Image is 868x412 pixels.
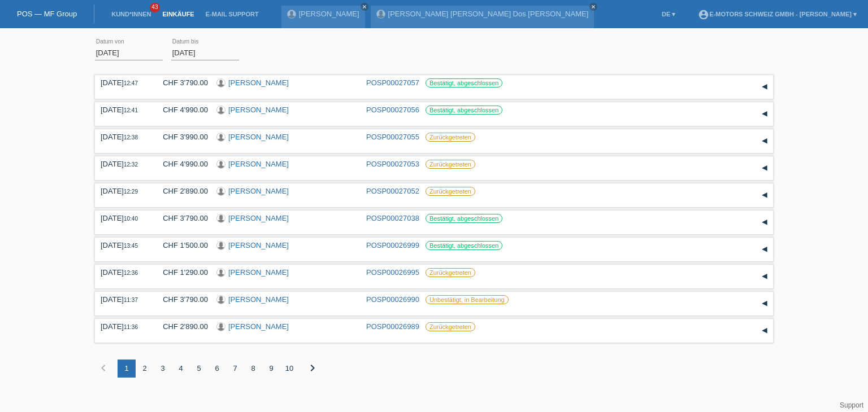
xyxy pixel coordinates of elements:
div: 6 [208,360,226,378]
span: 11:36 [124,324,138,330]
a: account_circleE-Motors Schweiz GmbH - [PERSON_NAME] ▾ [692,11,862,17]
a: Einkäufe [157,11,199,17]
label: Zurückgetreten [426,268,475,277]
div: CHF 4'990.00 [154,160,208,168]
label: Zurückgetreten [426,322,475,331]
a: POSP00027052 [366,187,419,195]
div: CHF 3'790.00 [154,78,208,87]
span: 43 [150,3,160,12]
div: [DATE] [101,78,146,87]
a: POSP00027038 [366,214,419,222]
a: [PERSON_NAME] [228,160,289,168]
div: auf-/zuklappen [756,268,773,285]
i: chevron_right [306,361,319,375]
a: DE ▾ [656,11,681,17]
span: 10:40 [124,216,138,222]
div: [DATE] [101,241,146,249]
div: [DATE] [101,322,146,331]
div: auf-/zuklappen [756,214,773,231]
div: 7 [226,360,244,378]
a: POSP00027057 [366,78,419,87]
label: Unbestätigt, in Bearbeitung [426,295,509,304]
div: [DATE] [101,187,146,195]
a: POSP00026990 [366,295,419,304]
div: CHF 2'890.00 [154,187,208,195]
a: [PERSON_NAME] [228,322,289,331]
label: Bestätigt, abgeschlossen [426,106,502,115]
div: 10 [280,360,298,378]
div: CHF 2'890.00 [154,322,208,331]
div: 1 [118,360,136,378]
div: 8 [244,360,262,378]
a: close [589,3,597,11]
div: 2 [136,360,154,378]
a: [PERSON_NAME] [228,295,289,304]
div: 9 [262,360,280,378]
div: [DATE] [101,214,146,222]
a: [PERSON_NAME] [228,268,289,277]
i: close [362,4,367,10]
a: [PERSON_NAME] [228,187,289,195]
a: Support [840,401,863,409]
label: Zurückgetreten [426,133,475,142]
label: Bestätigt, abgeschlossen [426,78,502,87]
span: 12:47 [124,80,138,86]
label: Bestätigt, abgeschlossen [426,241,502,250]
div: [DATE] [101,106,146,114]
a: [PERSON_NAME] [228,133,289,141]
a: close [361,3,368,11]
span: 11:37 [124,297,138,303]
i: close [591,4,596,10]
div: CHF 1'290.00 [154,268,208,277]
div: [DATE] [101,160,146,168]
a: POSP00027055 [366,133,419,141]
a: POSP00027056 [366,106,419,114]
a: [PERSON_NAME] [228,106,289,114]
span: 12:32 [124,161,138,168]
span: 13:45 [124,243,138,249]
span: 12:38 [124,134,138,141]
a: [PERSON_NAME] [299,10,359,18]
div: CHF 3'790.00 [154,214,208,222]
span: 12:29 [124,189,138,195]
div: auf-/zuklappen [756,187,773,204]
div: auf-/zuklappen [756,241,773,258]
label: Zurückgetreten [426,160,475,169]
div: auf-/zuklappen [756,133,773,150]
a: POSP00026999 [366,241,419,249]
div: auf-/zuklappen [756,160,773,177]
span: 12:36 [124,270,138,276]
a: POSP00027053 [366,160,419,168]
div: [DATE] [101,133,146,141]
label: Bestätigt, abgeschlossen [426,214,502,223]
div: CHF 3'990.00 [154,133,208,141]
div: [DATE] [101,295,146,304]
a: POSP00026989 [366,322,419,331]
a: E-Mail Support [200,11,264,17]
a: [PERSON_NAME] [228,241,289,249]
label: Zurückgetreten [426,187,475,196]
div: CHF 3'790.00 [154,295,208,304]
div: 5 [190,360,208,378]
div: 4 [172,360,190,378]
div: CHF 1'500.00 [154,241,208,249]
div: auf-/zuklappen [756,78,773,95]
div: auf-/zuklappen [756,295,773,312]
i: chevron_left [97,361,110,375]
div: CHF 4'990.00 [154,106,208,114]
div: auf-/zuklappen [756,322,773,339]
div: [DATE] [101,268,146,277]
div: 3 [154,360,172,378]
i: account_circle [698,9,709,20]
a: [PERSON_NAME] [228,78,289,87]
a: [PERSON_NAME] [PERSON_NAME] Dos [PERSON_NAME] [388,10,589,18]
a: Kund*innen [106,11,157,17]
div: auf-/zuklappen [756,106,773,122]
a: [PERSON_NAME] [228,214,289,222]
a: POSP00026995 [366,268,419,277]
a: POS — MF Group [17,10,77,18]
span: 12:41 [124,107,138,113]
